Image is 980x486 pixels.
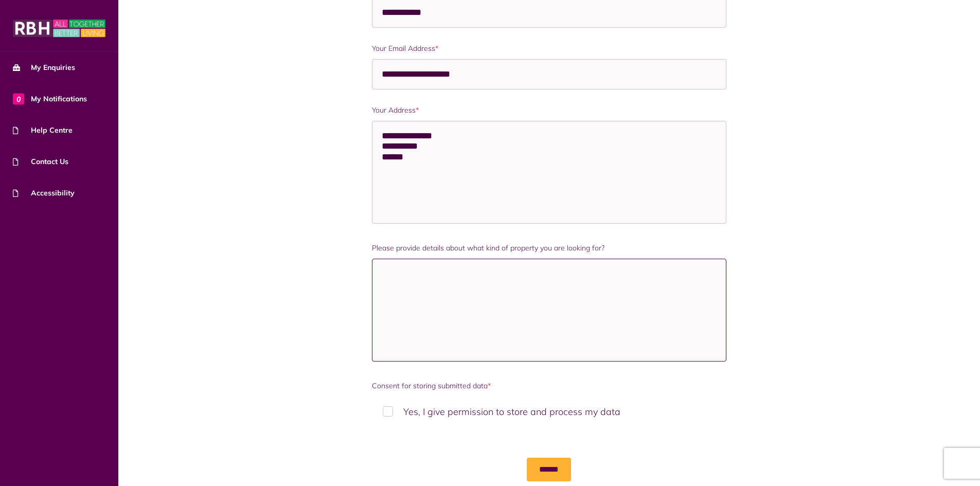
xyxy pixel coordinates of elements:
[372,397,726,427] label: Yes, I give permission to store and process my data
[372,243,726,254] label: Please provide details about what kind of property you are looking for?
[372,105,726,116] label: Your Address
[13,18,105,39] img: MyRBH
[13,93,24,104] span: 0
[13,188,75,199] span: Accessibility
[372,43,726,54] label: Your Email Address
[13,156,68,167] span: Contact Us
[13,94,87,104] span: My Notifications
[372,381,726,391] label: Consent for storing submitted data
[13,62,75,73] span: My Enquiries
[13,125,73,136] span: Help Centre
